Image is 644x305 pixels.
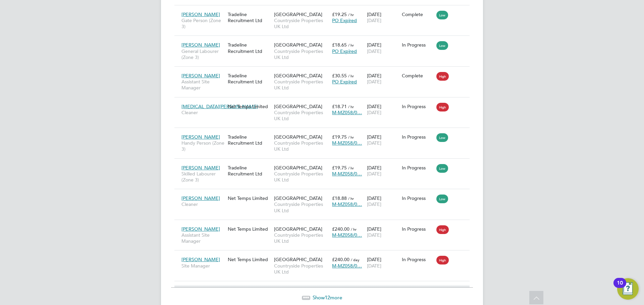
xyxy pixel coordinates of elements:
[332,256,350,262] span: £240.00
[436,103,449,111] span: High
[274,232,329,244] span: Countryside Properties UK Ltd
[365,192,400,211] div: [DATE]
[181,11,220,17] span: [PERSON_NAME]
[226,192,272,205] div: Net Temps Limited
[181,134,220,140] span: [PERSON_NAME]
[226,161,272,180] div: Tradeline Recruitment Ltd
[436,11,448,19] span: Low
[351,227,357,232] span: / hr
[181,171,224,183] span: Skilled Labourer (Zone 3)
[274,226,322,232] span: [GEOGRAPHIC_DATA]
[332,195,347,201] span: £18.88
[181,226,220,232] span: [PERSON_NAME]
[274,109,329,122] span: Countryside Properties UK Ltd
[365,100,400,119] div: [DATE]
[332,140,362,146] span: M-MZ058/0…
[365,69,400,88] div: [DATE]
[274,140,329,152] span: Countryside Properties UK Ltd
[180,8,470,13] a: [PERSON_NAME]Gate Person (Zone 3)Tradeline Recruitment Ltd[GEOGRAPHIC_DATA]Countryside Properties...
[332,79,357,85] span: PO Expired
[181,256,220,262] span: [PERSON_NAME]
[332,171,362,177] span: M-MZ058/0…
[274,17,329,29] span: Countryside Properties UK Ltd
[274,73,322,79] span: [GEOGRAPHIC_DATA]
[436,256,449,264] span: High
[436,225,449,234] span: High
[180,161,470,167] a: [PERSON_NAME]Skilled Labourer (Zone 3)Tradeline Recruitment Ltd[GEOGRAPHIC_DATA]Countryside Prope...
[367,109,381,116] span: [DATE]
[181,201,224,207] span: Cleaner
[180,253,470,258] a: [PERSON_NAME]Site ManagerNet Temps Limited[GEOGRAPHIC_DATA]Countryside Properties UK Ltd£240.00 /...
[274,201,329,213] span: Countryside Properties UK Ltd
[226,100,272,113] div: Net Temps Limited
[181,140,224,152] span: Handy Person (Zone 3)
[181,73,220,79] span: [PERSON_NAME]
[367,140,381,146] span: [DATE]
[365,161,400,180] div: [DATE]
[332,11,347,17] span: £19.25
[365,39,400,57] div: [DATE]
[180,222,470,228] a: [PERSON_NAME]Assistant Site ManagerNet Temps Limited[GEOGRAPHIC_DATA]Countryside Properties UK Lt...
[274,171,329,183] span: Countryside Properties UK Ltd
[348,43,354,48] span: / hr
[332,134,347,140] span: £19.75
[274,103,322,109] span: [GEOGRAPHIC_DATA]
[402,103,433,109] div: In Progress
[332,232,362,238] span: M-MZ058/0…
[367,17,381,23] span: [DATE]
[313,294,342,301] span: Show more
[365,131,400,149] div: [DATE]
[348,165,354,170] span: / hr
[367,263,381,269] span: [DATE]
[181,42,220,48] span: [PERSON_NAME]
[181,17,224,29] span: Gate Person (Zone 3)
[332,109,362,116] span: M-MZ058/0…
[226,69,272,88] div: Tradeline Recruitment Ltd
[226,223,272,235] div: Net Temps Limited
[274,42,322,48] span: [GEOGRAPHIC_DATA]
[351,257,360,262] span: / day
[402,226,433,232] div: In Progress
[274,48,329,60] span: Countryside Properties UK Ltd
[367,48,381,54] span: [DATE]
[348,12,354,17] span: / hr
[332,48,357,54] span: PO Expired
[332,263,362,269] span: M-MZ058/0…
[274,195,322,201] span: [GEOGRAPHIC_DATA]
[436,41,448,50] span: Low
[402,195,433,201] div: In Progress
[180,192,470,197] a: [PERSON_NAME]CleanerNet Temps Limited[GEOGRAPHIC_DATA]Countryside Properties UK Ltd£18.88 / hrM-M...
[181,103,258,109] span: [MEDICAL_DATA][PERSON_NAME]
[332,165,347,171] span: £19.75
[367,232,381,238] span: [DATE]
[367,201,381,207] span: [DATE]
[436,72,449,81] span: High
[402,256,433,262] div: In Progress
[332,226,350,232] span: £240.00
[365,253,400,272] div: [DATE]
[274,11,322,17] span: [GEOGRAPHIC_DATA]
[402,42,433,48] div: In Progress
[402,165,433,171] div: In Progress
[274,256,322,262] span: [GEOGRAPHIC_DATA]
[181,48,224,60] span: General Labourer (Zone 3)
[617,283,623,292] div: 10
[274,165,322,171] span: [GEOGRAPHIC_DATA]
[348,104,354,109] span: / hr
[181,263,224,269] span: Site Manager
[226,39,272,57] div: Tradeline Recruitment Ltd
[402,11,433,17] div: Complete
[325,294,330,301] span: 12
[332,17,357,23] span: PO Expired
[180,100,470,105] a: [MEDICAL_DATA][PERSON_NAME]CleanerNet Temps Limited[GEOGRAPHIC_DATA]Countryside Properties UK Ltd...
[617,278,639,300] button: Open Resource Center, 10 new notifications
[332,103,347,109] span: £18.71
[348,135,354,140] span: / hr
[226,8,272,27] div: Tradeline Recruitment Ltd
[181,232,224,244] span: Assistant Site Manager
[274,263,329,275] span: Countryside Properties UK Ltd
[181,165,220,171] span: [PERSON_NAME]
[436,195,448,203] span: Low
[180,130,470,136] a: [PERSON_NAME]Handy Person (Zone 3)Tradeline Recruitment Ltd[GEOGRAPHIC_DATA]Countryside Propertie...
[367,79,381,85] span: [DATE]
